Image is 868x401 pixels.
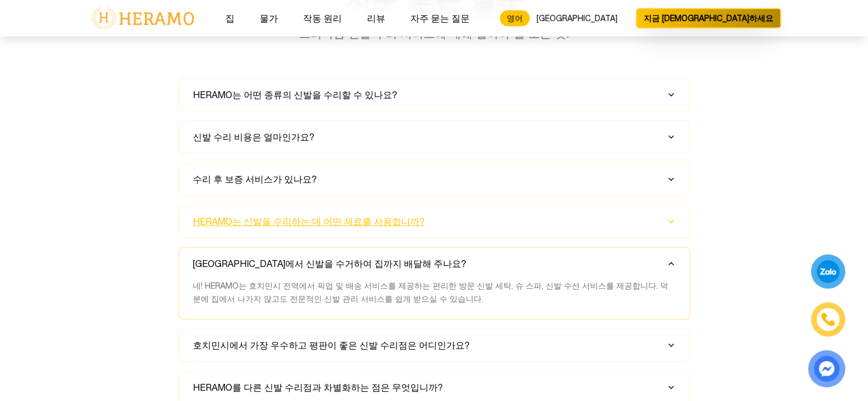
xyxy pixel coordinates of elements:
[300,11,345,26] button: 작동 원리
[193,258,466,269] font: [GEOGRAPHIC_DATA]에서 신발을 수거하여 집까지 배달해 주나요?
[193,382,443,392] font: HERAMO를 다른 신발 수리점과 차별화하는 점은 무엇입니까?
[193,281,668,303] font: 네! HERAMO는 호치민시 전역에서 픽업 및 배송 서비스를 제공하는 편리한 방문 신발 세탁, 슈 스파, 신발 수선 서비스를 제공합니다. 덕분에 집에서 나가지 않고도 전문적인...
[364,11,389,26] button: 리뷰
[367,13,385,23] font: 리뷰
[193,340,470,350] font: 호치민시에서 가장 우수하고 평판이 좋은 신발 수리점은 어디인가요?
[536,14,617,23] font: [GEOGRAPHIC_DATA]
[193,174,317,184] font: 수리 후 보증 서비스가 있나요?
[193,79,676,111] button: HERAMO는 어떤 종류의 신발을 수리할 수 있나요?
[813,304,843,335] a: 전화 아이콘
[225,13,235,23] font: 집
[260,13,278,23] font: 물가
[407,11,473,26] button: 자주 묻는 질문
[193,205,676,237] button: HERAMO는 신발을 수리하는 데 어떤 재료를 사용합니까?
[87,6,197,30] img: logo-with-text.png
[507,14,523,23] font: 영어
[303,13,342,23] font: 작동 원리
[500,10,530,26] button: 영어
[256,11,281,26] button: 물가
[820,311,836,327] img: 전화 아이콘
[193,329,676,361] button: 호치민시에서 가장 우수하고 평판이 좋은 신발 수리점은 어디인가요?
[193,216,425,226] font: HERAMO는 신발을 수리하는 데 어떤 재료를 사용합니까?
[193,163,676,195] button: 수리 후 보증 서비스가 있나요?
[299,27,569,40] font: 프리미엄 신발 수리 서비스에 대해 알아야 할 모든 것.
[193,132,314,142] font: 신발 수리 비용은 얼마인가요?
[410,13,470,23] font: 자주 묻는 질문
[193,248,676,280] button: [GEOGRAPHIC_DATA]에서 신발을 수거하여 집까지 배달해 주나요?
[193,90,397,100] font: HERAMO는 어떤 종류의 신발을 수리할 수 있나요?
[530,10,624,26] button: [GEOGRAPHIC_DATA]
[193,121,676,153] button: 신발 수리 비용은 얼마인가요?
[636,8,781,29] button: 지금 [DEMOGRAPHIC_DATA]하세요
[222,11,238,26] button: 집
[644,14,773,23] font: 지금 [DEMOGRAPHIC_DATA]하세요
